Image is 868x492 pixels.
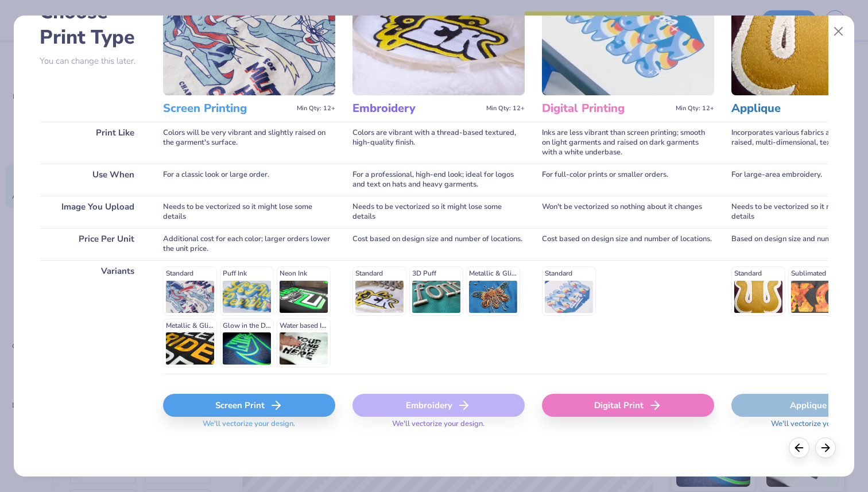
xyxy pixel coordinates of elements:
button: Close [828,21,850,42]
div: For a classic look or large order. [163,164,335,196]
div: For full-color prints or smaller orders. [542,164,714,196]
div: Cost based on design size and number of locations. [542,228,714,260]
div: Cost based on design size and number of locations. [352,228,525,260]
p: You can change this later. [40,56,146,66]
span: We'll vectorize your design. [766,419,868,436]
div: Additional cost for each color; larger orders lower the unit price. [163,228,335,260]
div: Digital Print [542,394,714,417]
div: Image You Upload [40,196,146,228]
div: Needs to be vectorized so it might lose some details [163,196,335,228]
span: Min Qty: 12+ [297,104,335,113]
div: Screen Print [163,394,335,417]
span: Min Qty: 12+ [486,104,525,113]
div: Use When [40,164,146,196]
h3: Digital Printing [542,101,671,116]
div: Print Like [40,122,146,164]
div: Needs to be vectorized so it might lose some details [352,196,525,228]
span: We'll vectorize your design. [198,419,300,436]
h3: Screen Printing [163,101,292,116]
div: Colors will be very vibrant and slightly raised on the garment's surface. [163,122,335,164]
div: Inks are less vibrant than screen printing; smooth on light garments and raised on dark garments ... [542,122,714,164]
div: Colors are vibrant with a thread-based textured, high-quality finish. [352,122,525,164]
div: Embroidery [352,394,525,417]
h3: Embroidery [352,101,482,116]
div: For a professional, high-end look; ideal for logos and text on hats and heavy garments. [352,164,525,196]
div: Won't be vectorized so nothing about it changes [542,196,714,228]
div: Variants [40,260,146,374]
div: Price Per Unit [40,228,146,260]
span: Min Qty: 12+ [676,104,714,113]
span: We'll vectorize your design. [387,419,489,436]
h3: Applique [731,101,861,116]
